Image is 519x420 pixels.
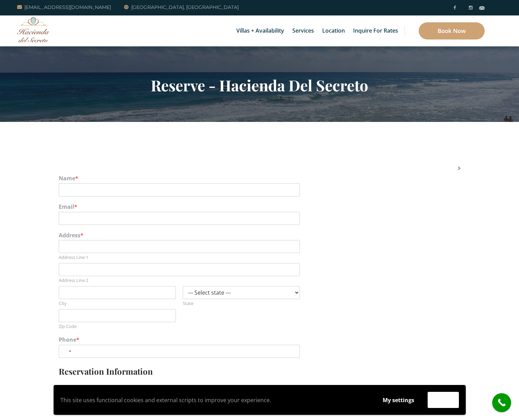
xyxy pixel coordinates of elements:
label: Villa or Suite [59,385,461,392]
img: Awesome Logo [17,17,50,42]
img: Tripadvisor_logomark.svg [479,6,485,10]
label: Phone [59,336,461,343]
label: City [59,300,176,306]
label: Address [59,232,461,239]
a: Book Now [419,22,485,39]
button: Selected country [59,345,73,358]
a: [GEOGRAPHIC_DATA], [GEOGRAPHIC_DATA] [124,3,239,11]
button: Accept [428,392,459,408]
i: call [494,395,509,410]
a: [EMAIL_ADDRESS][DOMAIN_NAME] [17,3,111,11]
a: Location [319,15,348,46]
a: Inquire for Rates [350,15,402,46]
button: My settings [376,392,421,408]
p: This site uses functional cookies and external scripts to improve your experience. [60,395,369,405]
input: Phone [59,345,300,358]
h3: Reservation Information [59,365,461,378]
a: Services [289,15,317,46]
label: Name [59,175,461,182]
label: State [183,300,300,306]
label: Address Line 2 [59,277,300,283]
label: Zip Code [59,323,176,329]
a: Villas + Availability [233,15,287,46]
label: Address Line 1 [59,254,300,260]
h2: Reserve - Hacienda Del Secreto [59,76,461,94]
a: call [492,393,511,412]
label: Email [59,203,461,211]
